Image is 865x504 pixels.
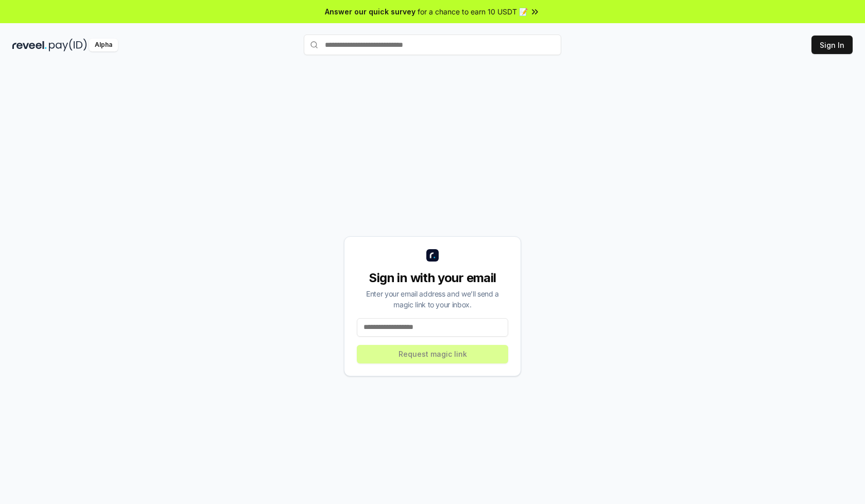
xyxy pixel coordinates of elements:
[12,39,47,51] img: reveel_dark
[418,6,528,17] span: for a chance to earn 10 USDT 📝
[811,36,853,54] button: Sign In
[426,249,439,262] img: logo_small
[49,39,87,51] img: pay_id
[89,39,118,51] div: Alpha
[357,270,508,286] div: Sign in with your email
[325,6,416,17] span: Answer our quick survey
[357,288,508,310] div: Enter your email address and we’ll send a magic link to your inbox.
